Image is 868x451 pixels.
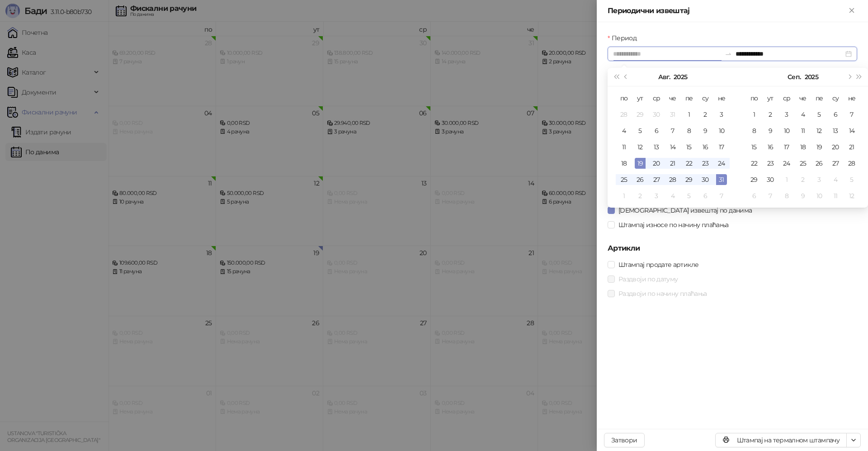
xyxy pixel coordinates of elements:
[648,155,665,171] td: 2025-08-20
[797,142,808,152] div: 18
[765,125,776,136] div: 9
[684,190,694,201] div: 5
[713,139,730,155] td: 2025-08-17
[697,155,713,171] td: 2025-08-23
[814,125,825,136] div: 12
[700,109,711,120] div: 2
[665,106,681,123] td: 2025-07-31
[697,188,713,204] td: 2025-09-06
[788,68,801,86] button: Изабери месец
[616,123,632,139] td: 2025-08-04
[616,90,632,106] th: по
[746,139,762,155] td: 2025-09-15
[814,190,825,201] div: 10
[651,190,662,201] div: 3
[608,5,846,16] div: Периодични извештај
[681,90,697,106] th: пе
[648,171,665,188] td: 2025-08-27
[667,125,678,136] div: 7
[844,171,860,188] td: 2025-10-05
[746,123,762,139] td: 2025-09-08
[681,171,697,188] td: 2025-08-29
[665,155,681,171] td: 2025-08-21
[716,109,727,120] div: 3
[778,139,795,155] td: 2025-09-17
[681,155,697,171] td: 2025-08-22
[765,158,776,169] div: 23
[781,174,792,185] div: 1
[846,5,857,16] button: Close
[795,139,811,155] td: 2025-09-18
[814,109,825,120] div: 5
[827,90,844,106] th: су
[846,142,857,152] div: 21
[844,123,860,139] td: 2025-09-14
[651,158,662,169] div: 20
[616,139,632,155] td: 2025-08-11
[615,220,732,230] span: Штампај износе по начину плаћања
[615,289,710,299] span: Раздвоји по начину плаћања
[700,142,711,152] div: 16
[684,109,694,120] div: 1
[616,155,632,171] td: 2025-08-18
[713,155,730,171] td: 2025-08-24
[827,155,844,171] td: 2025-09-27
[746,90,762,106] th: по
[797,174,808,185] div: 2
[648,90,665,106] th: ср
[667,142,678,152] div: 14
[811,106,827,123] td: 2025-09-05
[608,243,857,254] h5: Артикли
[618,125,629,136] div: 4
[716,174,727,185] div: 31
[746,188,762,204] td: 2025-10-06
[827,171,844,188] td: 2025-10-04
[795,188,811,204] td: 2025-10-09
[762,139,778,155] td: 2025-09-16
[762,123,778,139] td: 2025-09-09
[765,174,776,185] div: 30
[611,68,621,86] button: Претходна година (Control + left)
[681,106,697,123] td: 2025-08-01
[811,188,827,204] td: 2025-10-10
[635,109,646,120] div: 29
[830,158,841,169] div: 27
[778,90,795,106] th: ср
[811,139,827,155] td: 2025-09-19
[651,174,662,185] div: 27
[778,123,795,139] td: 2025-09-10
[613,49,721,59] input: Период
[846,174,857,185] div: 5
[681,188,697,204] td: 2025-09-05
[674,68,687,86] button: Изабери годину
[665,123,681,139] td: 2025-08-07
[762,90,778,106] th: ут
[615,274,681,284] span: Раздвоји по датуму
[795,123,811,139] td: 2025-09-11
[616,171,632,188] td: 2025-08-25
[616,188,632,204] td: 2025-09-01
[765,109,776,120] div: 2
[715,433,847,447] button: Штампај на термалном штампачу
[749,142,759,152] div: 15
[765,190,776,201] div: 7
[648,188,665,204] td: 2025-09-03
[632,123,648,139] td: 2025-08-05
[827,188,844,204] td: 2025-10-11
[667,190,678,201] div: 4
[684,125,694,136] div: 8
[814,142,825,152] div: 19
[615,260,702,270] span: Штампај продате артикле
[846,109,857,120] div: 7
[746,155,762,171] td: 2025-09-22
[725,50,732,57] span: swap-right
[854,68,864,86] button: Следећа година (Control + right)
[762,188,778,204] td: 2025-10-07
[830,125,841,136] div: 13
[697,90,713,106] th: су
[749,158,759,169] div: 22
[684,174,694,185] div: 29
[827,139,844,155] td: 2025-09-20
[632,106,648,123] td: 2025-07-29
[632,171,648,188] td: 2025-08-26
